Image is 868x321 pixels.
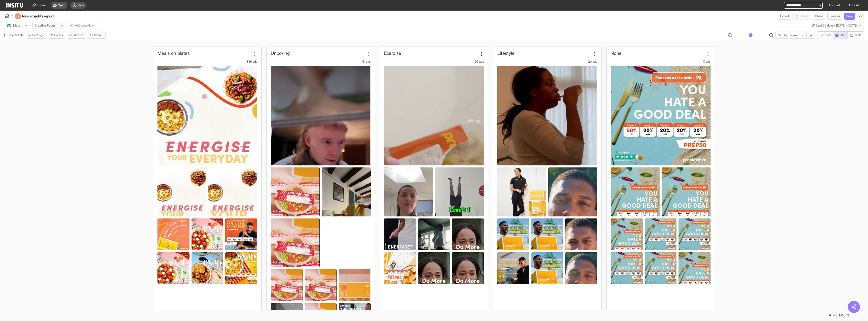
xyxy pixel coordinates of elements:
span: Creative Focus [35,23,56,28]
button: Export [778,13,791,20]
div: Unboxing [271,51,364,56]
div: 11 ads [611,60,710,64]
button: Creative Focus [32,22,66,29]
div: 96 ads [384,60,484,64]
div: 1-5 of 5 [839,313,849,317]
h2: Lifestyle [497,51,514,56]
h4: New insights report [22,14,67,19]
span: Table [854,33,862,37]
span: You cannot delete a preset report. [793,13,811,20]
h2: Meals on plates [157,51,190,56]
h2: Unboxing [271,51,290,56]
button: Share [813,13,825,20]
span: Settings [32,33,44,37]
span: Open [58,3,65,7]
span: Chart [823,33,831,37]
span: Last 30 days - [DATE] - [DATE] [816,23,858,28]
div: Lifestyle [497,51,591,56]
span: Home [37,3,46,7]
button: Filters [48,32,65,39]
button: Save as [827,13,842,20]
button: Save [844,13,855,20]
span: / [12,14,13,19]
button: Grid [833,31,848,39]
div: 336 ads [157,60,257,64]
h2: Exercise [384,51,401,56]
img: Logo [6,3,23,8]
span: Add breakdown [74,23,96,28]
button: Search [88,32,106,39]
button: Table [848,31,864,39]
div: Meals on plates [157,51,251,56]
div: New insights report [15,13,67,19]
button: Metrics [67,32,86,39]
button: Settings [26,32,46,39]
h2: None [611,51,621,56]
button: Chart [817,31,833,39]
button: / [4,13,13,19]
div: 61 ads [271,60,370,64]
span: New [77,3,84,7]
button: Delete [793,13,811,20]
span: Search [94,33,103,37]
button: Last 30 days - [DATE] - [DATE] [810,22,864,29]
div: Exercise [384,51,478,56]
div: 120 ads [497,60,597,64]
span: Grid [840,33,846,37]
span: Select all [10,33,24,37]
div: None [611,51,704,56]
span: Sort by: [778,33,788,37]
button: Add breakdown [68,22,98,29]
